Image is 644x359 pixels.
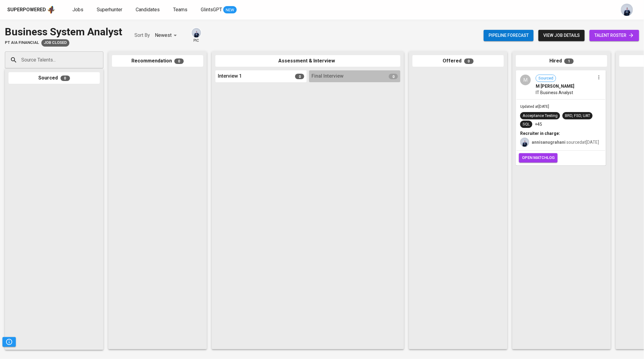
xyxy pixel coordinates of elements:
span: 0 [295,74,304,79]
a: Teams [173,6,189,14]
div: Hired [516,55,607,67]
span: 0 [174,58,184,64]
b: Recruiter in charge: [520,131,560,136]
p: +45 [535,121,542,127]
span: open matchlog [522,154,555,161]
div: Acceptance Testing [523,113,558,119]
span: 1 [564,58,574,64]
div: BRD, FSD, UAT [565,113,590,119]
button: open matchlog [519,153,558,163]
a: Candidates [136,6,161,14]
span: Jobs [72,7,83,12]
b: annisanugrahani [532,140,566,145]
span: 0 [389,74,398,79]
span: 0 [61,76,70,81]
div: SQL [523,121,530,127]
span: Teams [173,7,187,12]
a: GlintsGPT NEW [201,6,237,14]
div: Job already placed by Glints [41,39,69,47]
span: IT Business Analyst [536,90,573,96]
img: annisa@glints.com [520,138,529,147]
div: pic [191,27,202,43]
div: M [520,75,531,85]
a: talent roster [590,30,639,41]
span: view job details [543,32,580,39]
p: Newest [155,32,172,39]
span: PT AIA FINANCIAL [5,40,39,46]
div: Business System Analyst [5,24,122,39]
button: Open [100,59,101,61]
button: view job details [538,30,585,41]
span: NEW [223,7,237,13]
span: sourced at [DATE] [532,140,599,145]
img: annisa@glints.com [192,28,201,37]
a: Jobs [72,6,85,14]
span: Superhunter [97,7,122,12]
span: Interview 1 [218,73,242,80]
img: app logo [47,5,55,14]
button: Pipeline Triggers [2,337,16,347]
span: Candidates [136,7,160,12]
span: M [PERSON_NAME] [536,83,574,89]
a: Superhunter [97,6,124,14]
div: Recommendation [112,55,203,67]
div: Assessment & Interview [215,55,400,67]
span: Sourced [536,76,556,81]
span: Job Closed [41,40,69,46]
a: Superpoweredapp logo [7,5,55,14]
button: Pipeline forecast [484,30,534,41]
span: GlintsGPT [201,7,222,12]
div: MSourcedM [PERSON_NAME]IT Business AnalystUpdated at[DATE]Acceptance TestingBRD, FSD, UATSQL+45Re... [516,70,606,166]
span: 0 [464,58,474,64]
div: Newest [155,30,179,41]
span: Pipeline forecast [489,32,529,39]
div: Superpowered [7,6,46,13]
div: Sourced [9,72,100,84]
span: talent roster [594,32,634,39]
span: Updated at [DATE] [520,104,549,109]
img: annisa@glints.com [621,4,633,16]
span: Final Interview [312,73,343,80]
div: Offered [413,55,504,67]
p: Sort By [134,32,150,39]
